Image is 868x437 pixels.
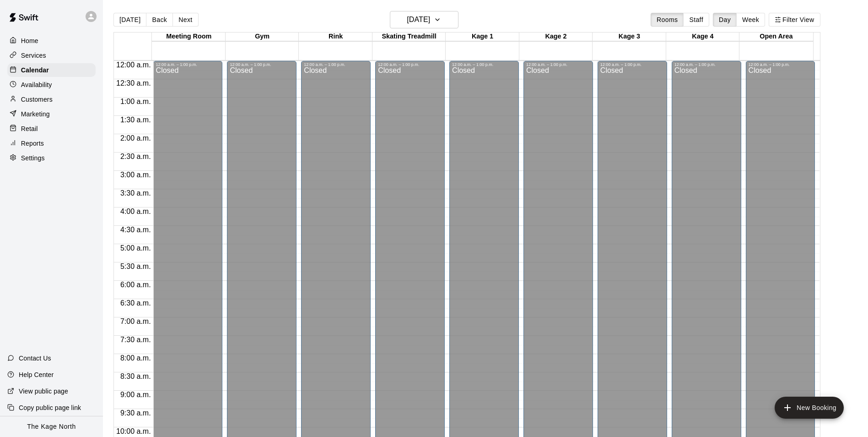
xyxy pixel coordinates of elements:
div: Gym [226,33,299,41]
p: Services [21,51,46,60]
a: Availability [7,78,96,92]
p: Calendar [21,66,49,75]
button: Day [713,13,737,27]
div: Meeting Room [152,33,225,41]
span: 7:30 a.m. [118,336,153,344]
p: Settings [21,153,45,163]
span: 1:00 a.m. [118,98,153,105]
a: Reports [7,137,96,150]
button: Filter View [769,13,820,27]
div: Rink [299,33,372,41]
span: 5:00 a.m. [118,244,153,252]
span: 8:00 a.m. [118,354,153,362]
span: 3:30 a.m. [118,189,153,197]
span: 9:30 a.m. [118,409,153,417]
div: Open Area [739,33,813,41]
p: Contact Us [19,354,51,363]
span: 8:30 a.m. [118,372,153,380]
p: Customers [21,95,53,104]
span: 3:00 a.m. [118,171,153,179]
p: View public page [19,387,68,396]
button: Week [736,13,765,27]
p: Retail [21,124,38,133]
span: 10:00 a.m. [114,427,153,435]
a: Home [7,34,96,48]
p: Reports [21,139,44,148]
a: Retail [7,122,96,136]
span: 2:30 a.m. [118,153,153,160]
div: 12:00 a.m. – 1:00 p.m. [230,62,294,67]
h6: [DATE] [407,13,430,26]
p: Availability [21,80,52,89]
p: Home [21,36,38,45]
span: 4:00 a.m. [118,208,153,215]
div: 12:00 a.m. – 1:00 p.m. [156,62,220,67]
div: 12:00 a.m. – 1:00 p.m. [304,62,368,67]
span: 12:30 a.m. [114,79,153,87]
button: Next [173,13,198,27]
span: 9:00 a.m. [118,391,153,399]
span: 2:00 a.m. [118,134,153,142]
button: [DATE] [390,11,458,28]
div: 12:00 a.m. – 1:00 p.m. [378,62,442,67]
span: 7:00 a.m. [118,317,153,325]
a: Customers [7,93,96,106]
span: 12:00 a.m. [114,61,153,69]
p: Copy public page link [19,403,81,412]
div: Skating Treadmill [372,33,446,41]
div: Kage 4 [666,33,739,41]
div: 12:00 a.m. – 1:00 p.m. [452,62,516,67]
p: Help Center [19,370,54,379]
a: Marketing [7,107,96,121]
div: 12:00 a.m. – 1:00 p.m. [600,62,664,67]
span: 4:30 a.m. [118,226,153,234]
p: The Kage North [27,422,76,432]
button: Staff [683,13,709,27]
a: Settings [7,151,96,165]
div: Kage 3 [593,33,666,41]
div: 12:00 a.m. – 1:00 p.m. [749,62,813,67]
a: Calendar [7,63,96,77]
span: 6:30 a.m. [118,299,153,307]
div: 12:00 a.m. – 1:00 p.m. [674,62,739,67]
a: Services [7,49,96,62]
div: Kage 1 [446,33,519,41]
span: 6:00 a.m. [118,281,153,289]
button: add [775,397,844,419]
button: [DATE] [113,13,146,27]
p: Marketing [21,109,50,119]
span: 5:30 a.m. [118,262,153,270]
button: Rooms [651,13,684,27]
button: Back [146,13,173,27]
div: Kage 2 [519,33,593,41]
div: 12:00 a.m. – 1:00 p.m. [526,62,590,67]
span: 1:30 a.m. [118,116,153,124]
